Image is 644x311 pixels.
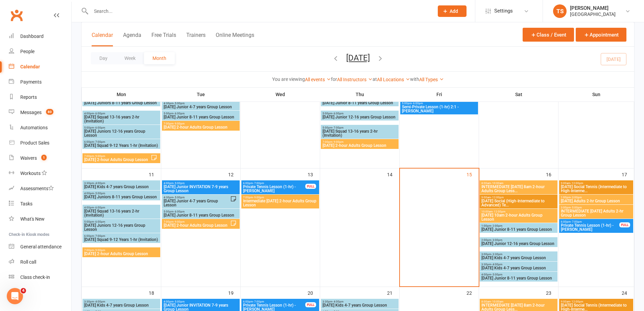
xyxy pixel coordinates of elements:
[570,11,616,17] div: [GEOGRAPHIC_DATA]
[479,87,558,102] th: Sat
[149,287,161,298] div: 18
[94,155,105,158] span: - 9:00pm
[20,94,37,100] div: Reports
[322,140,397,143] span: 7:00pm
[337,77,373,82] a: All Instructors
[9,74,71,90] a: Payments
[387,287,399,298] div: 21
[305,184,316,189] div: FULL
[481,300,556,303] span: 8:00am
[163,112,238,115] span: 5:00pm
[450,8,458,14] span: Add
[20,216,45,222] div: What's New
[20,171,41,176] div: Workouts
[84,182,159,185] span: 3:30pm
[332,140,343,143] span: - 9:00pm
[163,196,230,199] span: 4:30pm
[84,300,159,303] span: 3:30pm
[163,220,230,223] span: 7:00pm
[332,126,343,129] span: - 7:00pm
[346,53,370,63] button: [DATE]
[84,252,159,256] span: [DATE] 2-hour Adults Group Lesson
[84,140,159,143] span: 6:00pm
[9,44,71,59] a: People
[84,155,151,158] span: 7:00pm
[9,181,71,196] a: Assessments
[481,266,556,270] span: [DATE] Kids 4-7 years Group Lesson
[41,155,47,160] span: 1
[163,182,238,185] span: 4:00pm
[20,110,42,115] div: Messages
[570,300,583,303] span: - 12:00pm
[163,300,238,303] span: 4:00pm
[491,273,502,276] span: - 5:00pm
[84,129,159,137] span: [DATE] Juniors 12-16 years Group Lesson
[481,182,556,185] span: 8:00am
[9,196,71,212] a: Tasks
[92,32,113,46] button: Calendar
[116,52,144,64] button: Week
[560,196,632,199] span: 1:00pm
[377,77,410,82] a: All Locations
[163,223,230,227] span: [DATE] 2-hour Adults Group Lesson
[491,196,504,199] span: - 12:00pm
[243,300,306,303] span: 6:00pm
[84,143,159,148] span: [DATE] Squad 9-12 Years 1-hr (Invitation)
[560,206,632,209] span: 3:00pm
[8,7,25,24] a: Clubworx
[322,112,397,115] span: 5:00pm
[570,5,616,11] div: [PERSON_NAME]
[186,32,206,46] button: Trainers
[481,273,556,276] span: 4:00pm
[491,263,502,266] span: - 4:00pm
[493,210,505,213] span: - 12:00pm
[84,220,159,223] span: 5:00pm
[322,143,397,148] span: [DATE] 2-hour Adults Group Lesson
[163,105,238,109] span: [DATE] Junior 4-7 years Group Lesson
[20,34,44,39] div: Dashboard
[622,287,634,298] div: 24
[253,196,264,199] span: - 9:00pm
[481,239,556,242] span: 2:00pm
[373,76,377,82] strong: at
[9,59,71,74] a: Calendar
[402,105,477,113] span: Semi-Private Lesson (1-hr) 2:1 - [PERSON_NAME]
[173,220,185,223] span: - 9:00pm
[21,288,26,293] span: 4
[553,4,567,18] div: TS
[84,115,159,123] span: [DATE] Squad 13-16 years 2-hr (Invitation)
[305,77,331,82] a: All events
[481,276,556,280] span: [DATE] Junior 8-11 years Group Lesson
[320,87,400,102] th: Thu
[94,206,105,209] span: - 6:00pm
[387,169,399,180] div: 14
[84,101,159,105] span: [DATE] Juniors 8-11 years Group Lesson
[20,64,40,69] div: Calendar
[94,300,105,303] span: - 4:00pm
[173,122,185,125] span: - 9:00pm
[84,185,159,189] span: [DATE] Kids 4-7 years Group Lesson
[84,303,159,307] span: [DATE] Kids 4-7 years Group Lesson
[173,102,185,105] span: - 5:00pm
[9,254,71,270] a: Roll call
[82,87,161,102] th: Mon
[412,102,423,105] span: - 6:00pm
[163,210,238,213] span: 5:00pm
[523,28,574,42] button: Class / Event
[9,239,71,254] a: General attendance kiosk mode
[481,263,556,266] span: 3:30pm
[491,253,502,256] span: - 3:30pm
[560,199,632,203] span: [DATE] Adults 2-hr Group Lesson
[322,303,397,307] span: [DATE] Kids 4-7 years Group Lesson
[151,32,176,46] button: Free Trials
[84,195,159,199] span: [DATE] Juniors 8-11 years Group Lesson
[20,201,32,206] div: Tasks
[571,220,582,223] span: - 7:00pm
[84,249,159,252] span: 7:00pm
[94,126,105,129] span: - 6:00pm
[481,213,556,221] span: [DATE] 10am 2-hour Adults Group Lesson
[467,287,479,298] div: 22
[161,87,241,102] th: Tue
[144,52,175,64] button: Month
[491,224,502,227] span: - 2:00pm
